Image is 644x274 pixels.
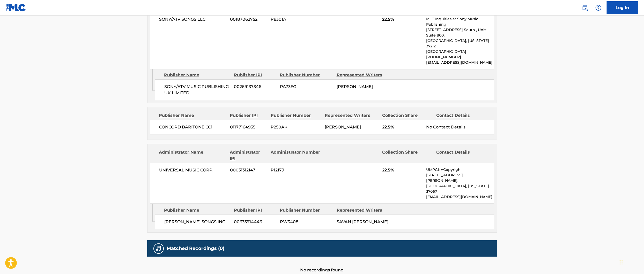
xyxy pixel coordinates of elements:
span: [PERSON_NAME] SONGS INC [164,219,230,225]
span: [PERSON_NAME] [337,84,373,89]
div: Administrator Number [271,149,321,162]
span: 00031312147 [230,167,267,173]
p: [PHONE_NUMBER] [426,54,494,60]
p: [GEOGRAPHIC_DATA], [US_STATE] 37067 [426,183,494,194]
p: [STREET_ADDRESS] South , Unit Suite 800, [426,27,494,38]
span: SAVAN [PERSON_NAME] [337,219,388,224]
span: 22.5% [382,16,422,23]
p: [EMAIL_ADDRESS][DOMAIN_NAME] [426,60,494,65]
span: 00269137346 [234,84,276,90]
p: MLC Inquiries at Sony Music Publishing [426,16,494,27]
div: Publisher Number [280,207,333,213]
p: [STREET_ADDRESS][PERSON_NAME], [426,172,494,183]
span: SONY/ATV MUSIC PUBLISHING UK LIMITED [164,84,230,96]
span: 22.5% [382,167,422,173]
div: No recordings found [147,257,497,273]
div: Help [593,3,604,13]
div: Represented Writers [337,207,389,213]
span: UNIVERSAL MUSIC CORP. [159,167,226,173]
div: No Contact Details [426,124,494,130]
span: P8301A [271,16,321,23]
span: P1217J [271,167,321,173]
span: CONCORD BARITONE CC1 [159,124,226,130]
div: Publisher IPI [230,112,267,119]
p: [EMAIL_ADDRESS][DOMAIN_NAME] [426,194,494,200]
div: Contact Details [436,149,487,162]
p: [GEOGRAPHIC_DATA] [426,49,494,54]
div: Represented Writers [325,112,378,119]
img: MLC Logo [6,4,26,11]
div: Administrator Name [159,149,226,162]
div: Publisher Name [164,207,230,213]
span: P250AK [271,124,321,130]
span: 00633914446 [234,219,276,225]
iframe: Chat Widget [618,249,644,274]
img: Matched Recordings [156,246,162,252]
div: Contact Details [436,112,487,119]
span: [PERSON_NAME] [325,125,361,129]
img: search [582,5,588,11]
span: 22.5% [382,124,422,130]
div: Collection Share [382,112,432,119]
span: 01177164935 [230,124,267,130]
p: [GEOGRAPHIC_DATA], [US_STATE] 37212 [426,38,494,49]
a: Public Search [580,3,590,13]
span: PW3408 [280,219,333,225]
div: Drag [620,254,623,270]
p: UMPGNACopyright [426,167,494,172]
span: 00187062752 [230,16,267,23]
img: help [595,5,602,11]
div: Publisher IPI [234,72,276,78]
div: Administrator IPI [230,149,267,162]
a: Log In [607,1,638,14]
div: Publisher Name [159,112,226,119]
div: Represented Writers [337,72,389,78]
div: Publisher Number [280,72,333,78]
div: Collection Share [382,149,432,162]
div: Publisher Name [164,72,230,78]
h5: Matched Recordings (0) [167,246,225,251]
div: Publisher Number [271,112,321,119]
span: SONY/ATV SONGS LLC [159,16,226,23]
span: PA73FG [280,84,333,90]
div: Publisher IPI [234,207,276,213]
